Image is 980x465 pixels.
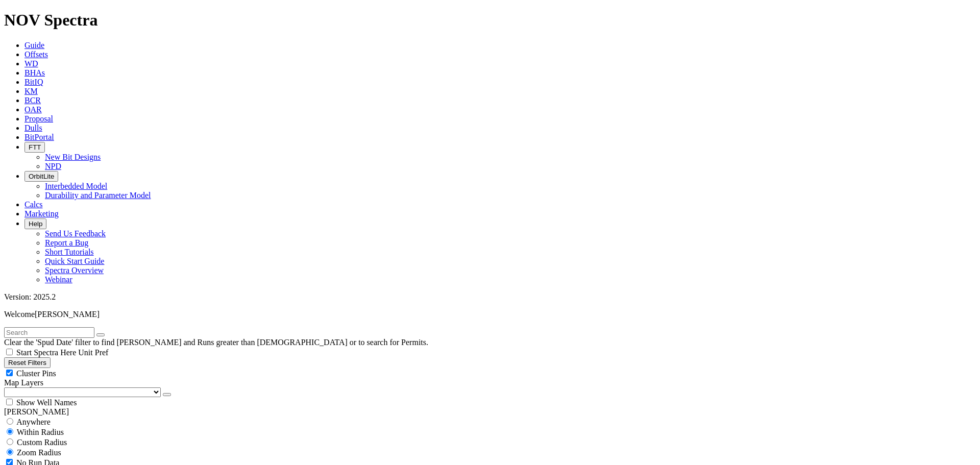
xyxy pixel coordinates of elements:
button: OrbitLite [24,171,58,182]
a: Dulls [24,124,42,132]
a: Spectra Overview [45,266,104,275]
a: BitPortal [24,133,54,141]
button: Help [24,218,46,229]
h1: NOV Spectra [4,11,976,30]
span: [PERSON_NAME] [35,310,100,319]
span: Start Spectra Here [16,348,76,357]
span: Help [29,220,42,228]
span: Show Well Names [16,398,77,407]
a: Short Tutorials [45,248,94,256]
p: Welcome [4,310,976,319]
button: Reset Filters [4,357,51,368]
a: BHAs [24,68,45,77]
a: Interbedded Model [45,182,107,190]
a: BCR [24,96,41,105]
a: Offsets [24,50,48,59]
a: Calcs [24,200,43,209]
a: Marketing [24,209,59,218]
span: Clear the 'Spud Date' filter to find [PERSON_NAME] and Runs greater than [DEMOGRAPHIC_DATA] or to... [4,338,428,347]
span: FTT [29,143,41,151]
a: NPD [45,162,61,170]
a: WD [24,59,38,68]
a: Durability and Parameter Model [45,191,151,200]
input: Start Spectra Here [6,349,13,355]
span: Cluster Pins [16,369,56,378]
a: Guide [24,41,44,50]
a: Send Us Feedback [45,229,106,238]
a: KM [24,87,38,95]
span: Anywhere [16,418,51,426]
a: BitIQ [24,78,43,86]
a: OAR [24,105,42,114]
button: FTT [24,142,45,153]
span: Zoom Radius [17,448,61,457]
input: Search [4,327,94,338]
div: Version: 2025.2 [4,292,976,302]
a: Webinar [45,275,72,284]
span: OrbitLite [29,173,54,180]
span: Custom Radius [17,438,67,447]
a: Proposal [24,114,53,123]
span: Within Radius [17,428,64,436]
a: Report a Bug [45,238,88,247]
span: Map Layers [4,378,43,387]
a: Quick Start Guide [45,257,104,265]
a: New Bit Designs [45,153,101,161]
span: Unit Pref [78,348,108,357]
div: [PERSON_NAME] [4,407,976,417]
